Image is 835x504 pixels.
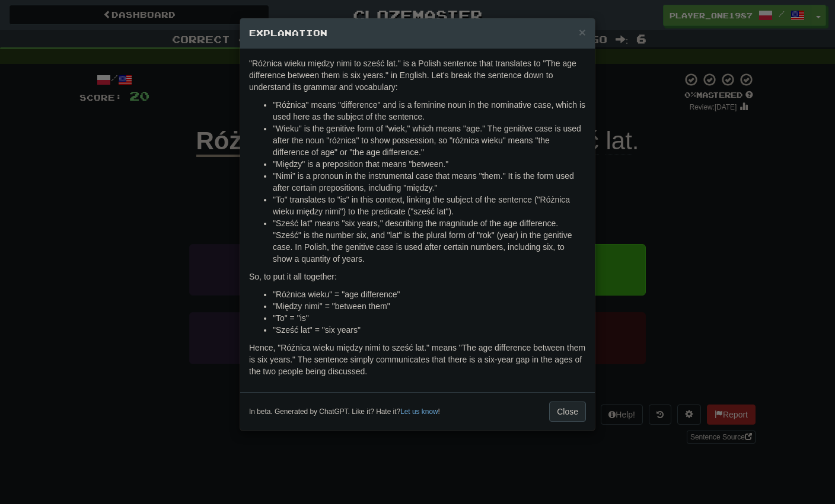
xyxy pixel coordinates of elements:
li: "Wieku" is the genitive form of "wiek," which means "age." The genitive case is used after the no... [273,123,586,158]
button: Close [549,402,586,422]
small: In beta. Generated by ChatGPT. Like it? Hate it? ! [249,407,440,417]
p: So, to put it all together: [249,271,586,283]
li: "Sześć lat" means "six years," describing the magnitude of the age difference. "Sześć" is the num... [273,217,586,265]
li: "Między" is a preposition that means "between." [273,158,586,170]
li: "Sześć lat" = "six years" [273,324,586,336]
li: "To" = "is" [273,312,586,324]
p: Hence, "Różnica wieku między nimi to sześć lat." means "The age difference between them is six ye... [249,342,586,377]
a: Let us know [400,407,438,416]
button: Close [579,26,586,38]
li: "To" translates to "is" in this context, linking the subject of the sentence ("Różnica wieku międ... [273,194,586,217]
li: "Nimi" is a pronoun in the instrumental case that means "them." It is the form used after certain... [273,170,586,194]
h5: Explanation [249,27,586,39]
span: × [579,25,586,39]
p: "Różnica wieku między nimi to sześć lat." is a Polish sentence that translates to "The age differ... [249,57,586,93]
li: "Różnica" means "difference" and is a feminine noun in the nominative case, which is used here as... [273,99,586,123]
li: "Różnica wieku" = "age difference" [273,288,586,300]
li: "Między nimi" = "between them" [273,300,586,312]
